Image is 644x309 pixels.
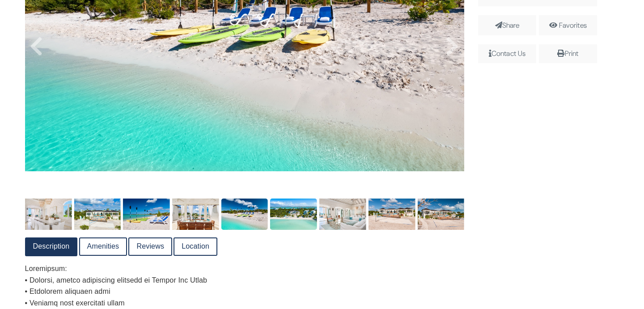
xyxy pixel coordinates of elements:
a: Description [26,238,77,255]
a: Favorites [559,21,586,30]
img: 6d85dfef-64b4-4d68-bdf0-43b48c9ff5ed [417,199,464,230]
img: f83deaed-b28e-4d53-a74f-01ef78b2c1c7 [369,199,415,230]
a: Reviews [129,238,171,255]
span: Contact Us [478,44,536,63]
img: 0b44862f-edc1-4809-b56f-c99f26df1b84 [123,199,170,230]
img: 21c8b9ae-754b-4659-b830-d06ddd1a2d8b [172,199,219,230]
span: Share [478,15,536,36]
img: 2af04fa0-b4ba-43b3-b79d-9fdedda85cf6 [221,199,268,230]
a: Location [174,238,216,255]
img: 96b92337-7516-4ae5-90b6-a5708fa2356a [25,199,72,230]
div: Print [542,48,593,59]
img: 6a036ec3-7710-428e-8552-a4ec9b7eb75c [74,199,121,230]
img: 04649ee2-d7f5-470e-8544-d4617103949c [270,199,317,230]
a: Amenities [80,238,127,255]
img: 772363fc-4764-43f9-ad7f-17177a8f299e [319,199,366,230]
